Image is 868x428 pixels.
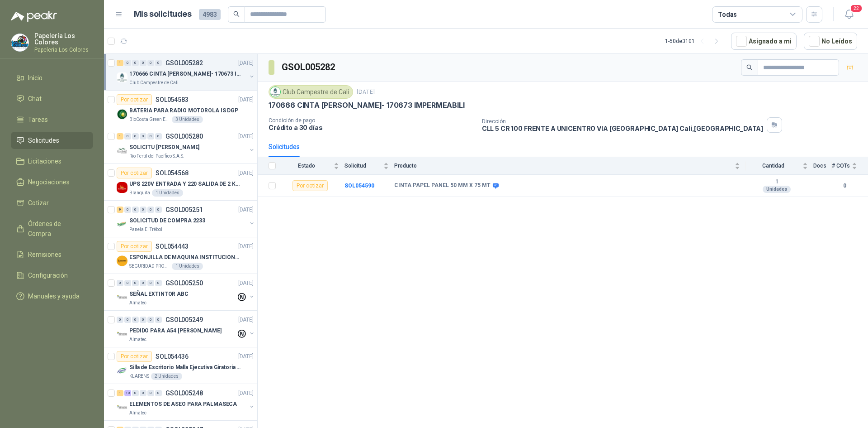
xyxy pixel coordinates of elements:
[172,116,203,123] div: 3 Unidades
[147,133,154,139] div: 0
[482,125,763,132] p: CLL 5 CR 100 FRENTE A UNICENTRO VIA [GEOGRAPHIC_DATA] Cali , [GEOGRAPHIC_DATA]
[34,33,93,45] p: Papelería Los Colores
[28,135,59,145] span: Solicitudes
[117,317,123,323] div: 0
[155,390,162,396] div: 0
[129,290,189,298] p: SEÑAL EXTINTOR ABC
[11,111,93,128] a: Tareas
[117,388,255,417] a: 1 10 0 0 0 0 GSOL005248[DATE] Company LogoELEMENTOS DE ASEO PARA PALMASECAAlmatec
[117,390,123,396] div: 1
[124,317,131,323] div: 0
[155,60,162,66] div: 0
[357,88,375,96] p: [DATE]
[165,390,203,396] p: GSOL005248
[34,47,93,53] p: Papeleria Los Colores
[132,317,139,323] div: 0
[155,133,162,139] div: 0
[11,267,93,284] a: Configuración
[156,243,189,250] p: SOL054443
[129,327,222,335] p: PEDIDO PARA A54 [PERSON_NAME]
[124,280,131,286] div: 0
[132,280,139,286] div: 0
[11,246,93,263] a: Remisiones
[11,288,93,305] a: Manuales y ayuda
[28,94,42,104] span: Chat
[850,4,863,13] span: 22
[117,280,123,286] div: 0
[344,163,382,169] span: Solicitud
[140,207,146,213] div: 0
[117,292,127,303] img: Company Logo
[140,133,146,139] div: 0
[132,60,139,66] div: 0
[156,170,189,176] p: SOL054568
[140,317,146,323] div: 0
[132,133,139,139] div: 0
[28,73,42,83] span: Inicio
[28,250,61,260] span: Remisiones
[147,390,154,396] div: 0
[117,255,127,266] img: Company Logo
[117,58,255,87] a: 1 0 0 0 0 0 GSOL005282[DATE] Company Logo170666 CINTA [PERSON_NAME]- 170673 IMPERMEABILIClub Camp...
[129,116,170,123] p: BioCosta Green Energy S.A.S
[238,316,254,324] p: [DATE]
[281,163,332,169] span: Estado
[129,216,205,225] p: SOLICITUD DE COMPRA 2233
[117,219,127,230] img: Company Logo
[155,280,162,286] div: 0
[147,207,154,213] div: 0
[129,70,242,78] p: 170666 CINTA [PERSON_NAME]- 170673 IMPERMEABILI
[117,278,255,307] a: 0 0 0 0 0 0 GSOL005250[DATE] Company LogoSEÑAL EXTINTOR ABCAlmatec
[344,157,394,175] th: Solicitud
[269,142,300,152] div: Solicitudes
[11,69,93,87] a: Inicio
[394,157,745,175] th: Producto
[129,189,150,197] p: Blanquita
[832,157,868,175] th: # COTs
[104,164,257,201] a: Por cotizarSOL054568[DATE] Company LogoUPS 220V ENTRADA Y 220 SALIDA DE 2 KVABlanquita1 Unidades
[745,178,808,186] b: 1
[28,177,70,187] span: Negociaciones
[117,204,255,233] a: 9 0 0 0 0 0 GSOL005251[DATE] Company LogoSOLICITUD DE COMPRA 2233Panela El Trébol
[117,351,152,362] div: Por cotizar
[238,132,254,141] p: [DATE]
[745,163,801,169] span: Cantidad
[269,124,475,131] p: Crédito a 30 días
[151,373,182,380] div: 2 Unidades
[28,198,49,208] span: Cotizar
[129,363,242,372] p: Silla de Escritorio Malla Ejecutiva Giratoria Cromada con Reposabrazos Fijo Negra
[129,106,238,115] p: BATERIA PARA RADIO MOTOROLA IS DGP
[165,280,203,286] p: GSOL005250
[129,226,162,233] p: Panela El Trébol
[718,10,737,19] div: Todas
[129,79,179,87] p: Club Campestre de Cali
[269,101,465,110] p: 170666 CINTA [PERSON_NAME]- 170673 IMPERMEABILI
[129,153,184,160] p: Rio Fertil del Pacífico S.A.S.
[165,207,203,213] p: GSOL005251
[11,215,93,242] a: Órdenes de Compra
[117,402,127,413] img: Company Logo
[233,11,240,17] span: search
[124,133,131,139] div: 0
[199,9,221,20] span: 4983
[281,157,344,175] th: Estado
[132,207,139,213] div: 0
[155,207,162,213] div: 0
[11,90,93,107] a: Chat
[11,153,93,170] a: Licitaciones
[147,280,154,286] div: 0
[238,96,254,104] p: [DATE]
[665,34,724,48] div: 1 - 50 de 3101
[269,117,475,124] p: Condición de pago
[117,72,127,83] img: Company Logo
[117,133,123,139] div: 1
[129,373,149,380] p: KLARENS
[117,329,127,340] img: Company Logo
[11,132,93,149] a: Solicitudes
[11,194,93,212] a: Cotizar
[129,409,146,417] p: Almatec
[165,60,203,66] p: GSOL005282
[841,6,857,23] button: 22
[28,270,68,280] span: Configuración
[129,400,237,409] p: ELEMENTOS DE ASEO PARA PALMASECA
